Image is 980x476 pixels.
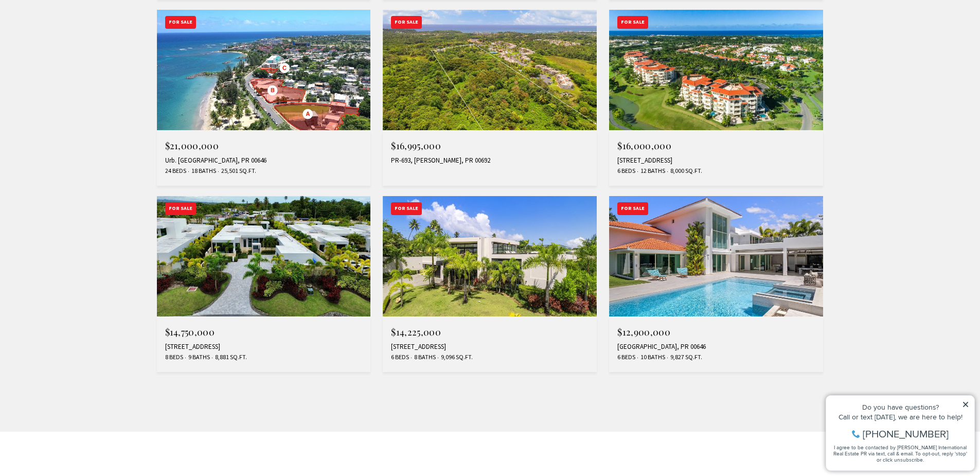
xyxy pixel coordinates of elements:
span: $21,000,000 [165,139,219,152]
span: 8 Beds [165,353,183,362]
span: 25,501 Sq.Ft. [219,167,256,175]
a: For Sale For Sale $14,750,000 [STREET_ADDRESS] 8 Beds 9 Baths 8,881 Sq.Ft. [157,196,371,372]
a: For Sale For Sale $21,000,000 Urb. [GEOGRAPHIC_DATA], PR 00646 24 Beds 18 Baths 25,501 Sq.Ft. [157,10,371,186]
img: For Sale [157,196,371,316]
span: 8 Baths [412,353,436,362]
a: For Sale For Sale $16,995,000 PR-693, [PERSON_NAME], PR 00692 [383,10,597,186]
div: For Sale [617,202,648,215]
div: [STREET_ADDRESS] [165,343,363,351]
span: $14,750,000 [165,326,215,338]
span: 10 Baths [638,353,665,362]
span: $12,900,000 [617,326,670,338]
div: For Sale [165,16,196,29]
img: For Sale [609,10,823,130]
span: I agree to be contacted by [PERSON_NAME] International Real Estate PR via text, call & email. To ... [13,63,147,83]
span: 9,096 Sq.Ft. [438,353,473,362]
div: For Sale [391,16,422,29]
span: 6 Beds [391,353,409,362]
div: [STREET_ADDRESS] [391,343,589,351]
a: For Sale For Sale $14,225,000 [STREET_ADDRESS] 6 Beds 8 Baths 9,096 Sq.Ft. [383,196,597,372]
span: 8,000 Sq.Ft. [668,167,702,175]
div: Do you have questions? [11,23,149,30]
img: For Sale [609,196,823,316]
span: 24 Beds [165,167,186,175]
a: For Sale For Sale $16,000,000 [STREET_ADDRESS] 6 Beds 12 Baths 8,000 Sq.Ft. [609,10,823,186]
span: 18 Baths [189,167,216,175]
div: Urb. [GEOGRAPHIC_DATA], PR 00646 [165,156,363,165]
div: For Sale [391,202,422,215]
div: Call or text [DATE], we are here to help! [11,33,149,40]
div: [STREET_ADDRESS] [617,156,815,165]
div: For Sale [165,202,196,215]
img: For Sale [383,10,597,130]
span: $16,000,000 [617,139,671,152]
img: For Sale [157,10,371,130]
span: 9 Baths [186,353,210,362]
img: For Sale [383,196,597,316]
span: 6 Beds [617,167,635,175]
span: $16,995,000 [391,139,441,152]
div: PR-693, [PERSON_NAME], PR 00692 [391,156,589,165]
span: [PHONE_NUMBER] [42,48,128,59]
div: For Sale [617,16,648,29]
span: 9,827 Sq.Ft. [668,353,702,362]
div: [GEOGRAPHIC_DATA], PR 00646 [617,343,815,351]
span: 6 Beds [617,353,635,362]
a: For Sale For Sale $12,900,000 [GEOGRAPHIC_DATA], PR 00646 6 Beds 10 Baths 9,827 Sq.Ft. [609,196,823,372]
span: $14,225,000 [391,326,441,338]
span: 12 Baths [638,167,665,175]
span: 8,881 Sq.Ft. [212,353,247,362]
